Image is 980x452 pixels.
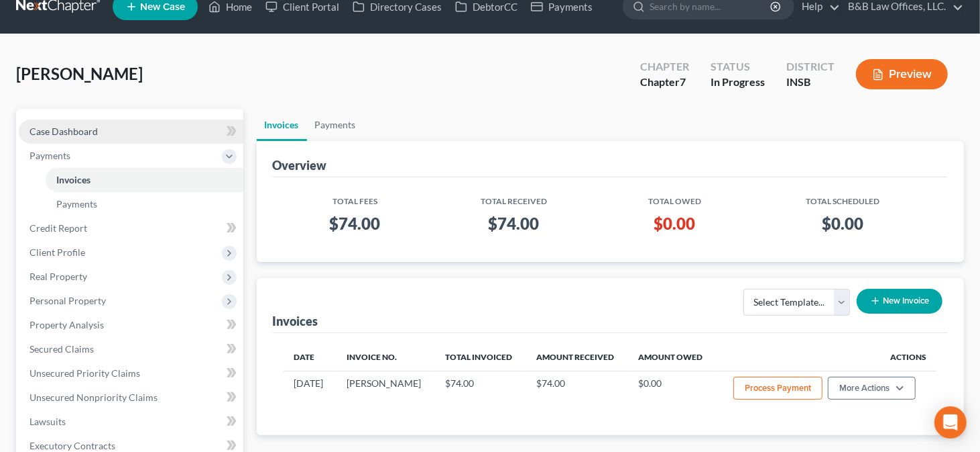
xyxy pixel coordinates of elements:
th: Total Received [427,188,601,208]
h3: $0.00 [611,213,737,234]
a: Unsecured Nonpriority Claims [19,386,243,410]
button: New Invoice [857,289,942,314]
td: $0.00 [628,371,717,408]
td: $74.00 [434,371,526,408]
a: Payments [46,192,243,216]
th: Invoice No. [336,344,434,371]
div: Open Intercom Messenger [934,406,967,439]
span: Unsecured Priority Claims [29,367,140,379]
span: Client Profile [29,246,85,258]
th: Amount Owed [628,344,717,371]
div: INSB [786,75,835,90]
div: Overview [273,157,327,173]
span: New Case [140,2,185,12]
span: Payments [56,198,97,210]
span: Secured Claims [29,343,94,355]
th: Total Fees [284,188,427,208]
th: Amount Received [526,344,627,371]
span: 7 [680,75,686,88]
span: Credit Report [29,222,87,234]
div: Chapter [640,59,689,75]
a: Secured Claims [19,337,243,361]
a: Property Analysis [19,313,243,337]
a: Invoices [46,168,243,192]
button: More Actions [828,377,916,400]
th: Total Scheduled [748,188,937,208]
div: In Progress [711,75,765,90]
th: Actions [716,344,937,371]
div: Chapter [640,75,689,90]
span: Unsecured Nonpriority Claims [29,392,158,403]
a: Credit Report [19,216,243,240]
span: Property Analysis [29,319,104,330]
div: Invoices [273,313,318,329]
span: Invoices [56,174,90,185]
span: Executory Contracts [29,440,115,451]
a: Payments [307,109,364,141]
td: $74.00 [526,371,627,408]
div: Status [711,59,765,75]
div: District [786,59,835,75]
button: Preview [856,59,948,89]
th: Total Invoiced [434,344,526,371]
span: Personal Property [29,295,106,306]
button: Process Payment [733,377,822,400]
span: Payments [29,150,70,161]
a: Case Dashboard [19,120,243,144]
td: [DATE] [284,371,336,408]
h3: $0.00 [759,213,926,234]
th: Total Owed [601,188,748,208]
a: Lawsuits [19,410,243,434]
span: Case Dashboard [29,126,98,137]
span: Real Property [29,271,87,282]
h3: $74.00 [438,213,591,234]
span: [PERSON_NAME] [16,64,143,83]
a: Unsecured Priority Claims [19,361,243,386]
td: [PERSON_NAME] [336,371,434,408]
h3: $74.00 [294,213,416,234]
th: Date [284,344,336,371]
a: Invoices [257,109,307,141]
span: Lawsuits [29,416,66,427]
